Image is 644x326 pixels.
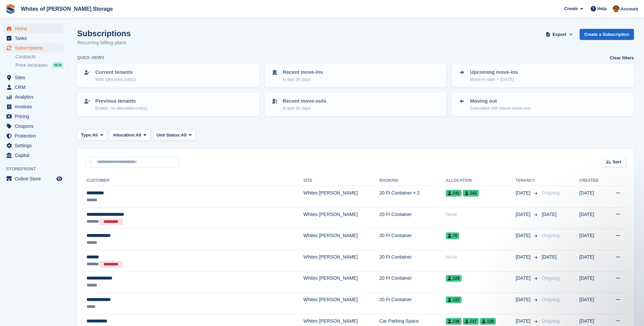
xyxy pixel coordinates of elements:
[283,76,323,83] p: In last 30 days
[265,93,446,115] a: Recent move-outs In last 30 days
[516,175,539,186] th: Tenancy
[579,250,606,271] td: [DATE]
[3,83,63,92] a: menu
[55,175,63,183] a: Preview store
[516,275,532,282] span: [DATE]
[612,159,621,165] span: Sort
[446,175,516,186] th: Allocation
[15,61,63,69] a: Price increases NEW
[446,190,462,197] span: 141
[446,254,516,261] div: None
[303,229,379,250] td: Whites [PERSON_NAME]
[95,105,147,112] p: Ended, no allocated unit(s)
[15,73,55,82] span: Sites
[3,92,63,102] a: menu
[15,24,55,33] span: Home
[3,73,63,82] a: menu
[480,318,496,325] span: 138
[15,174,55,183] span: Online Store
[3,121,63,131] a: menu
[580,29,634,40] a: Create a Subscription
[15,34,55,43] span: Tasks
[265,64,446,87] a: Recent move-ins In last 30 days
[516,232,532,239] span: [DATE]
[452,93,633,115] a: Moving out Cancelled with future move-out
[3,24,63,33] a: menu
[516,296,532,303] span: [DATE]
[470,68,518,76] p: Upcoming move-ins
[303,293,379,314] td: Whites [PERSON_NAME]
[283,68,323,76] p: Recent move-ins
[545,29,574,40] button: Export
[15,43,55,53] span: Subscriptions
[379,207,446,229] td: 20 Ft Container
[15,102,55,111] span: Invoices
[470,105,530,112] p: Cancelled with future move-out
[85,175,303,186] th: Customer
[542,318,559,324] span: Ongoing
[552,31,566,38] span: Export
[379,186,446,208] td: 20 Ft Container × 2
[516,254,532,261] span: [DATE]
[446,275,462,282] span: 129
[542,297,559,302] span: Ongoing
[113,132,136,139] span: Allocation:
[610,55,634,61] a: Clear filters
[579,186,606,208] td: [DATE]
[15,131,55,141] span: Protection
[303,271,379,293] td: Whites [PERSON_NAME]
[283,97,326,105] p: Recent move-outs
[564,5,578,12] span: Create
[15,141,55,150] span: Settings
[78,93,259,115] a: Previous tenants Ended, no allocated unit(s)
[452,64,633,87] a: Upcoming move-ins Move-in date > [DATE]
[516,211,532,218] span: [DATE]
[77,129,107,141] button: Type: All
[3,141,63,150] a: menu
[463,190,479,197] span: 142
[15,151,55,160] span: Capital
[621,6,638,12] span: Account
[470,76,518,83] p: Move-in date > [DATE]
[379,229,446,250] td: 20 Ft Container
[3,131,63,141] a: menu
[15,83,55,92] span: CRM
[446,318,462,325] span: 136
[470,97,530,105] p: Moving out
[77,29,131,38] h1: Subscriptions
[95,97,147,105] p: Previous tenants
[92,132,98,139] span: All
[379,271,446,293] td: 20 Ft Container
[542,254,556,260] span: [DATE]
[579,229,606,250] td: [DATE]
[3,43,63,53] a: menu
[446,296,462,303] span: 122
[3,151,63,160] a: menu
[446,232,459,239] span: 70
[613,5,620,12] img: Eddie White
[77,55,104,61] h6: Quick views
[3,34,63,43] a: menu
[579,207,606,229] td: [DATE]
[136,132,141,139] span: All
[303,186,379,208] td: Whites [PERSON_NAME]
[15,62,48,68] span: Price increases
[18,3,116,14] a: Whites of [PERSON_NAME] Storage
[95,68,136,76] p: Current tenants
[542,212,556,217] span: [DATE]
[77,39,131,47] p: Recurring billing plans
[516,318,532,325] span: [DATE]
[542,275,559,281] span: Ongoing
[379,293,446,314] td: 20 Ft Container
[15,92,55,102] span: Analytics
[379,175,446,186] th: Booking
[81,132,92,139] span: Type:
[283,105,326,112] p: In last 30 days
[109,129,150,141] button: Allocation: All
[303,207,379,229] td: Whites [PERSON_NAME]
[15,121,55,131] span: Coupons
[15,54,63,60] a: Contracts
[516,189,532,197] span: [DATE]
[78,64,259,87] a: Current tenants With allocated unit(s)
[579,293,606,314] td: [DATE]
